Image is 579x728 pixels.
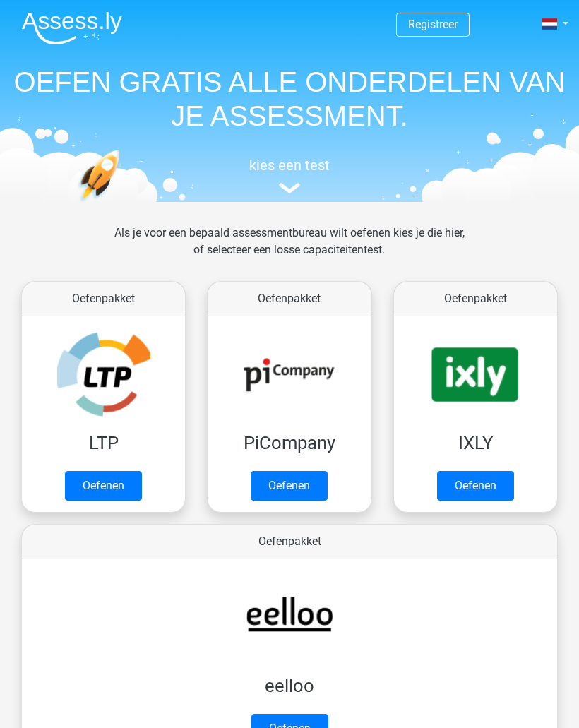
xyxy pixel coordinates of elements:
a: Oefenen [65,471,142,501]
img: Assessly [22,11,122,44]
a: Oefenen [251,471,328,501]
a: kies een test [11,157,568,194]
img: assessment [279,183,300,193]
a: Oefenen [437,471,514,501]
h1: OEFEN GRATIS ALLE ONDERDELEN VAN JE ASSESSMENT. [11,65,568,133]
h5: kies een test [11,157,568,174]
img: oefenen [78,150,167,259]
a: Registreer [408,18,458,31]
div: Als je voor een bepaald assessmentbureau wilt oefenen kies je die hier, of selecteer een losse ca... [104,225,476,275]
